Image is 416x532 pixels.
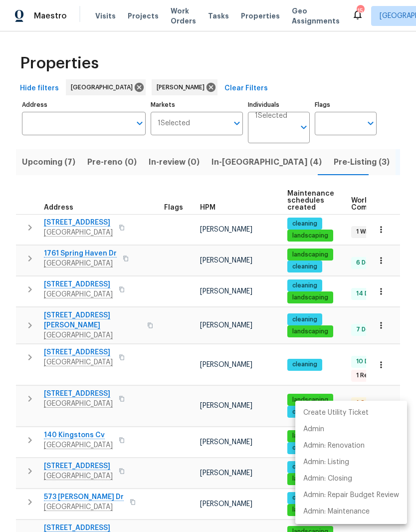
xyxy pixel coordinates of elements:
[303,474,352,484] p: Admin: Closing
[303,507,370,517] p: Admin: Maintenance
[303,408,369,418] p: Create Utility Ticket
[303,457,349,468] p: Admin: Listing
[303,490,399,501] p: Admin: Repair Budget Review
[303,424,324,435] p: Admin
[303,441,365,451] p: Admin: Renovation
